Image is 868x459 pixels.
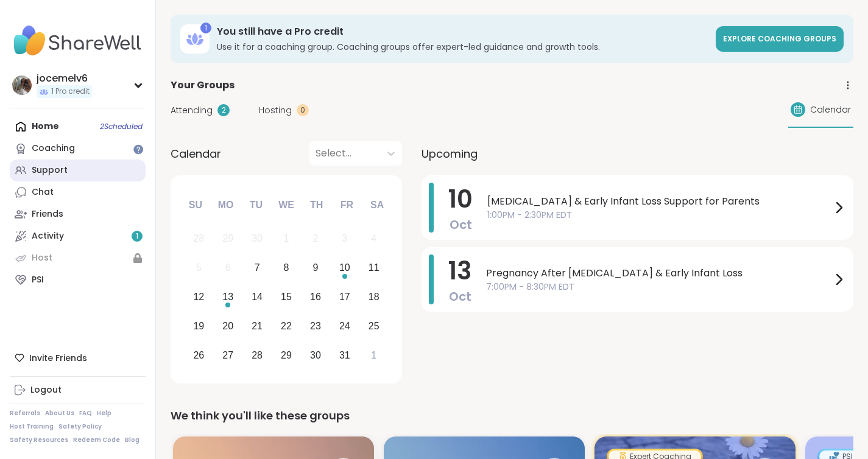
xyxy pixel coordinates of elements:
[32,142,75,155] div: Coaching
[225,259,231,276] div: 6
[486,281,831,293] span: 7:00PM - 8:30PM EDT
[184,224,388,370] div: month 2025-10
[450,216,472,233] span: Oct
[339,318,350,334] div: 24
[193,347,204,363] div: 26
[244,342,270,368] div: Choose Tuesday, October 28th, 2025
[244,313,270,339] div: Choose Tuesday, October 21st, 2025
[342,230,347,247] div: 3
[215,255,241,281] div: Not available Monday, October 6th, 2025
[171,145,221,162] span: Calendar
[136,231,138,242] span: 1
[10,225,146,247] a: Activity1
[12,75,32,95] img: jocemelv6
[171,104,213,117] span: Attending
[193,289,204,305] div: 12
[371,347,376,363] div: 1
[79,409,92,418] a: FAQ
[303,313,329,339] div: Choose Thursday, October 23rd, 2025
[215,313,241,339] div: Choose Monday, October 20th, 2025
[281,289,292,305] div: 15
[10,409,40,418] a: Referrals
[37,72,92,85] div: jocemelv6
[255,259,260,276] div: 7
[331,226,358,252] div: Not available Friday, October 3rd, 2025
[200,23,211,33] div: 1
[487,194,831,209] span: [MEDICAL_DATA] & Early Infant Loss Support for Parents
[10,269,146,291] a: PSI
[361,255,387,281] div: Choose Saturday, October 11th, 2025
[259,104,292,117] span: Hosting
[361,226,387,252] div: Not available Saturday, October 4th, 2025
[312,259,318,276] div: 9
[193,318,204,334] div: 19
[371,230,376,247] div: 4
[281,318,292,334] div: 22
[449,288,471,305] span: Oct
[252,230,263,247] div: 30
[10,159,146,181] a: Support
[244,226,270,252] div: Not available Tuesday, September 30th, 2025
[369,259,379,276] div: 11
[312,230,318,247] div: 2
[284,259,289,276] div: 8
[222,289,233,305] div: 13
[273,226,300,252] div: Not available Wednesday, October 1st, 2025
[252,347,263,363] div: 28
[487,209,831,222] span: 1:00PM - 2:30PM EDT
[331,284,358,310] div: Choose Friday, October 17th, 2025
[133,144,143,154] iframe: Spotlight
[252,289,263,305] div: 14
[10,436,68,444] a: Safety Resources
[723,33,836,44] span: Explore Coaching Groups
[303,255,329,281] div: Choose Thursday, October 9th, 2025
[222,347,233,363] div: 27
[244,255,270,281] div: Choose Tuesday, October 7th, 2025
[361,342,387,368] div: Choose Saturday, November 1st, 2025
[242,192,269,219] div: Tu
[297,104,309,116] div: 0
[303,192,330,219] div: Th
[10,181,146,203] a: Chat
[222,318,233,334] div: 20
[284,230,289,247] div: 1
[273,255,300,281] div: Choose Wednesday, October 8th, 2025
[215,284,241,310] div: Choose Monday, October 13th, 2025
[217,41,708,53] h3: Use it for a coaching group. Coaching groups offer expert-led guidance and growth tools.
[303,342,329,368] div: Choose Thursday, October 30th, 2025
[252,318,263,334] div: 21
[331,313,358,339] div: Choose Friday, October 24th, 2025
[10,379,146,401] a: Logout
[212,192,239,219] div: Mo
[45,409,74,418] a: About Us
[217,104,230,116] div: 2
[10,247,146,269] a: Host
[217,25,708,38] h3: You still have a Pro credit
[10,138,146,159] a: Coaching
[303,284,329,310] div: Choose Thursday, October 16th, 2025
[10,19,146,62] img: ShareWell Nav Logo
[186,255,212,281] div: Not available Sunday, October 5th, 2025
[51,86,90,97] span: 1 Pro credit
[361,313,387,339] div: Choose Saturday, October 25th, 2025
[186,284,212,310] div: Choose Sunday, October 12th, 2025
[361,284,387,310] div: Choose Saturday, October 18th, 2025
[73,436,120,444] a: Redeem Code
[97,409,111,418] a: Help
[339,347,350,363] div: 31
[215,342,241,368] div: Choose Monday, October 27th, 2025
[10,347,146,369] div: Invite Friends
[486,266,831,281] span: Pregnancy After [MEDICAL_DATA] & Early Infant Loss
[273,192,300,219] div: We
[339,289,350,305] div: 17
[339,259,350,276] div: 10
[32,274,44,286] div: PSI
[215,226,241,252] div: Not available Monday, September 29th, 2025
[273,342,300,368] div: Choose Wednesday, October 29th, 2025
[186,226,212,252] div: Not available Sunday, September 28th, 2025
[10,203,146,225] a: Friends
[331,342,358,368] div: Choose Friday, October 31st, 2025
[32,230,64,242] div: Activity
[32,252,52,264] div: Host
[32,208,63,220] div: Friends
